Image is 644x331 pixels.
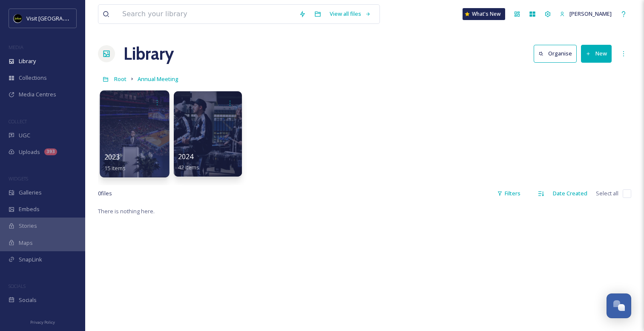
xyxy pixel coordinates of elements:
[44,148,57,155] div: 393
[138,74,178,84] a: Annual Meeting
[104,152,120,162] span: 2023
[9,44,23,50] span: MEDIA
[325,6,375,22] a: View all files
[114,74,126,84] a: Root
[19,205,40,213] span: Embeds
[178,163,199,171] span: 42 items
[493,185,525,202] div: Filters
[19,256,42,264] span: SnapLink
[534,45,577,62] button: Organise
[124,41,174,67] a: Library
[607,293,631,318] button: Open Chat
[178,153,199,171] a: 202442 items
[118,5,295,23] input: Search your library
[30,316,55,327] a: Privacy Policy
[98,189,112,197] span: 0 file s
[19,189,42,197] span: Galleries
[19,57,36,65] span: Library
[19,90,56,99] span: Media Centres
[19,148,40,156] span: Uploads
[104,164,126,171] span: 15 items
[19,131,30,139] span: UGC
[463,8,505,20] a: What's New
[9,118,27,125] span: COLLECT
[19,239,33,247] span: Maps
[30,319,55,325] span: Privacy Policy
[114,75,126,83] span: Root
[19,222,37,230] span: Stories
[14,14,22,23] img: VISIT%20DETROIT%20LOGO%20-%20BLACK%20BACKGROUND.png
[178,152,193,161] span: 2024
[26,14,92,22] span: Visit [GEOGRAPHIC_DATA]
[19,296,37,304] span: Socials
[9,175,28,182] span: WIDGETS
[549,185,592,202] div: Date Created
[596,189,618,197] span: Select all
[569,10,612,17] span: [PERSON_NAME]
[555,6,616,22] a: [PERSON_NAME]
[19,74,47,82] span: Collections
[581,45,612,62] button: New
[104,153,126,172] a: 202315 items
[98,207,155,215] span: There is nothing here.
[138,75,178,83] span: Annual Meeting
[9,283,26,289] span: SOCIALS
